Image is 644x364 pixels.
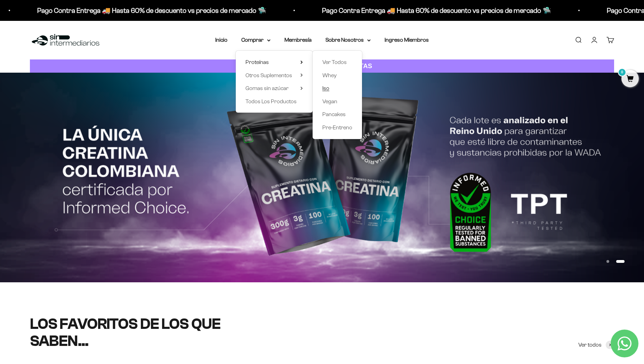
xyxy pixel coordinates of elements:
[245,98,297,104] span: Todos Los Productos
[245,72,292,78] span: Otros Suplementos
[618,68,626,76] mark: 0
[621,75,639,83] a: 0
[325,35,371,45] summary: Sobre Nosotros
[322,85,329,91] span: Iso
[322,71,352,80] a: Whey
[385,37,429,43] a: Ingreso Miembros
[245,59,269,65] span: Proteínas
[215,37,227,43] a: Inicio
[241,35,271,45] summary: Comprar
[322,97,352,106] a: Vegan
[304,5,533,16] p: Pago Contra Entrega 🚚 Hasta 60% de descuento vs precios de mercado 🛸
[578,340,602,349] span: Ver todos
[245,71,303,80] summary: Otros Suplementos
[19,5,248,16] p: Pago Contra Entrega 🚚 Hasta 60% de descuento vs precios de mercado 🛸
[245,58,303,67] summary: Proteínas
[322,123,352,132] a: Pre-Entreno
[322,98,337,104] span: Vegan
[322,110,352,119] a: Pancakes
[322,59,347,65] span: Ver Todos
[322,84,352,93] a: Iso
[322,72,337,78] span: Whey
[245,97,303,106] a: Todos Los Productos
[578,340,614,349] a: Ver todos
[245,85,289,91] span: Gomas sin azúcar
[322,124,352,130] span: Pre-Entreno
[30,59,614,73] a: CUANTA PROTEÍNA NECESITAS
[322,111,346,117] span: Pancakes
[284,37,312,43] a: Membresía
[245,84,303,93] summary: Gomas sin azúcar
[322,58,352,67] a: Ver Todos
[30,315,220,349] split-lines: LOS FAVORITOS DE LOS QUE SABEN...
